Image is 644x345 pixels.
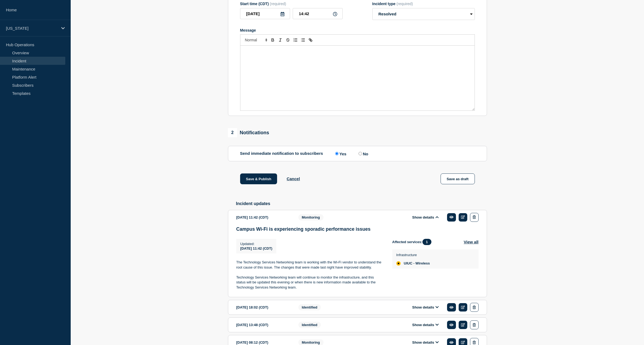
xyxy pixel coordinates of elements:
span: Affected services: [392,239,434,245]
div: affected [396,261,401,266]
button: View all [464,239,479,245]
input: No [359,152,362,155]
span: [DATE] 11:42 (CDT) [240,246,272,250]
p: The Technology Services Networking team is working with the Wi-Fi vendor to understand the root c... [236,260,384,270]
div: Message [240,46,475,110]
p: [US_STATE] [6,26,58,31]
span: Identified [298,322,321,328]
span: (required) [397,2,413,6]
button: Show details [411,215,440,220]
h2: Incident updates [236,201,487,206]
button: Toggle italic text [277,37,284,43]
p: Technology Services Networking team will continue to monitor the infrastructure, and this status ... [236,275,384,290]
button: Cancel [287,176,300,181]
span: 2 [228,128,237,137]
button: Show details [411,305,440,310]
div: [DATE] 11:42 (CDT) [236,213,290,222]
p: Infrastructure [396,253,430,257]
button: Show details [411,323,440,327]
button: Toggle ordered list [292,37,299,43]
span: Font size [243,37,269,43]
button: Show details [411,340,440,345]
button: Toggle bulleted list [299,37,307,43]
input: Yes [335,152,339,155]
span: (required) [270,2,286,6]
h3: Campus Wi-Fi is experiencing sporadic performance issues [236,226,479,232]
label: No [357,151,368,156]
input: HH:MM [293,8,343,19]
label: Yes [334,151,346,156]
select: Incident type [372,8,475,20]
button: Save & Publish [240,173,277,184]
span: UIUC - Wireless [404,261,430,266]
span: 1 [422,239,431,245]
p: Send immediate notification to subscribers [240,151,323,156]
div: Notifications [228,128,269,137]
div: Send immediate notification to subscribers [240,151,475,156]
p: Updated : [240,242,272,246]
button: Toggle bold text [269,37,277,43]
span: Monitoring [298,214,323,220]
input: YYYY-MM-DD [240,8,290,19]
button: Toggle strikethrough text [284,37,292,43]
div: Message [240,28,475,32]
span: Identified [298,304,321,310]
div: [DATE] 18:02 (CDT) [236,303,290,312]
div: [DATE] 13:48 (CDT) [236,320,290,329]
button: Toggle link [307,37,314,43]
button: Save as draft [441,173,475,184]
div: Incident type [372,2,475,6]
div: Start time (CDT) [240,2,343,6]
